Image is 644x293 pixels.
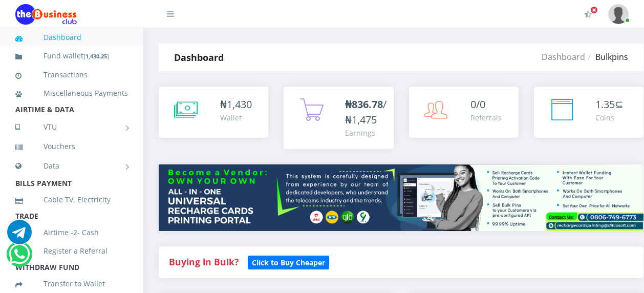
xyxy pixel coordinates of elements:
[345,97,387,127] span: /₦1,475
[9,249,30,266] a: Chat for support
[220,97,252,112] div: ₦
[248,256,329,268] a: Click to Buy Cheaper
[15,4,77,25] img: Logo
[595,97,624,112] div: ⊆
[169,256,239,268] strong: Buying in Bulk?
[252,258,325,267] b: Click to Buy Cheaper
[15,63,128,87] a: Transactions
[15,239,128,263] a: Register a Referral
[345,128,387,138] div: Earnings
[15,221,128,244] a: Airtime -2- Cash
[585,51,628,63] li: Bulkpins
[584,10,592,18] i: Activate Your Membership
[409,87,519,138] a: 0/0 Referrals
[15,44,128,68] a: Fund wallet[1,430.25]
[345,97,383,111] b: ₦836.78
[159,164,643,231] img: multitenant_rcp.png
[159,87,268,138] a: ₦1,430 Wallet
[15,114,128,140] a: VTU
[15,81,128,105] a: Miscellaneous Payments
[83,52,109,60] small: [ ]
[15,26,128,49] a: Dashboard
[85,52,107,60] b: 1,430.25
[15,135,128,158] a: Vouchers
[15,153,128,179] a: Data
[7,227,32,244] a: Chat for support
[590,6,598,14] span: Activate Your Membership
[470,97,485,111] span: 0/0
[595,112,624,123] div: Coins
[15,188,128,212] a: Cable TV, Electricity
[174,51,224,64] strong: Dashboard
[220,112,252,123] div: Wallet
[608,4,629,24] img: User
[595,97,615,111] span: 1.35
[284,87,393,149] a: ₦836.78/₦1,475 Earnings
[227,97,252,111] span: 1,430
[542,51,585,62] a: Dashboard
[470,112,502,123] div: Referrals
